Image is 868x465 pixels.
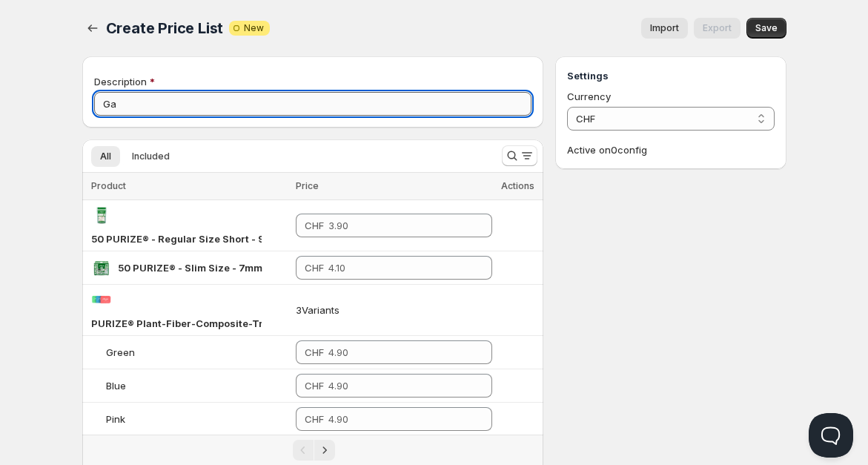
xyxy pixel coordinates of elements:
[755,22,778,34] span: Save
[91,233,282,245] span: 50 PURIZE® - Regular Size Short - 9mm
[641,18,688,39] button: Import
[244,22,264,34] span: New
[91,317,294,329] span: PURIZE® Plant-Fiber-Composite-Tray KIT
[106,413,125,425] span: Pink
[106,346,135,358] span: Green
[650,22,679,34] span: Import
[502,145,537,166] button: Search and filter results
[305,413,324,425] span: CHF
[100,151,111,162] span: All
[305,220,324,231] span: CHF
[328,256,470,280] input: 4.10
[567,90,611,102] span: Currency
[106,380,126,392] span: Blue
[809,413,853,458] iframe: Help Scout Beacon - Open
[746,18,786,39] button: Save
[132,151,170,162] span: Included
[305,346,324,358] span: CHF
[328,340,470,364] input: 4.90
[91,316,262,331] div: PURIZE® Plant-Fiber-Composite-Tray KIT
[94,76,147,88] span: Description
[501,180,534,191] span: Actions
[314,440,335,461] button: Next
[91,180,126,191] span: Product
[106,412,125,426] div: Pink
[94,92,532,116] input: Private internal description
[305,380,324,392] span: CHF
[328,407,470,431] input: 4.90
[291,285,497,336] td: 3 Variants
[91,231,262,246] div: 50 PURIZE® - Regular Size Short - 9mm
[118,260,262,275] div: 50 PURIZE® - Slim Size - 7mm
[106,19,224,37] span: Create Price List
[296,180,319,191] span: Price
[567,142,774,157] p: Active on 0 config
[106,345,135,360] div: Green
[567,68,774,83] h3: Settings
[106,378,126,393] div: Blue
[305,262,324,274] span: CHF
[328,374,470,398] input: 4.90
[328,214,470,237] input: 3.90
[118,262,262,274] span: 50 PURIZE® - Slim Size - 7mm
[82,435,544,465] nav: Pagination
